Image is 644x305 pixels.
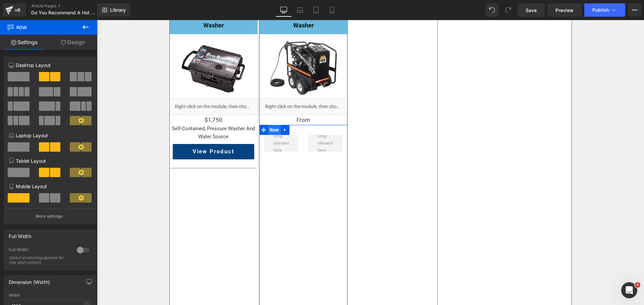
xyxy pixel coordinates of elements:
[621,282,637,298] iframe: Intercom live chat
[31,10,96,15] span: Do You Recommend A Hot Water or Cold Water Pressure Washer For Graffiti Removal?
[171,105,184,115] span: Row
[276,3,292,17] a: Desktop
[184,105,193,115] a: Expand / Collapse
[162,95,251,104] p: From
[9,230,31,239] div: Full Width
[9,276,50,285] div: Dimension (Width)
[592,7,609,13] span: Publish
[3,3,26,17] a: v6
[31,3,108,9] a: Article Pages
[324,3,340,17] a: Mobile
[526,7,537,14] span: Save
[7,20,74,35] span: Row
[96,127,137,136] span: View Product
[9,62,91,69] p: Desktop Layout
[110,7,126,13] span: Library
[76,124,157,139] a: View Product
[97,3,130,17] a: New Library
[635,282,640,288] span: 4
[9,183,91,190] p: Mobile Layout
[9,247,70,254] div: Full Width
[171,12,242,83] img: bare brick stone and masonry graffiti remover
[36,213,62,219] p: More settings
[49,35,97,50] a: Design
[13,6,22,14] div: v6
[9,132,91,139] p: Laptop Layout
[584,3,625,17] button: Publish
[308,3,324,17] a: Tablet
[501,3,515,17] button: Redo
[555,7,574,14] span: Preview
[81,12,152,83] img: transgel paint remover
[485,3,499,17] button: Undo
[292,3,308,17] a: Laptop
[9,255,69,265] div: Select stretching options for row and content.
[72,105,161,121] p: self-contained, pressure washer and water source
[4,208,96,224] button: More settings
[628,3,641,17] button: More
[9,293,91,298] div: Width
[9,157,91,164] p: Tablet Layout
[547,3,582,17] a: Preview
[72,95,161,104] p: $1,750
